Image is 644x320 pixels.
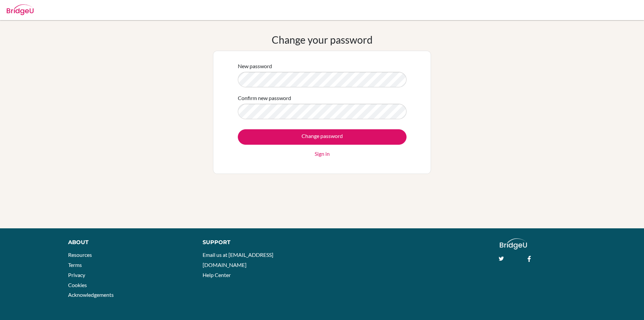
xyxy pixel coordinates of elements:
[68,262,82,268] a: Terms
[203,252,273,268] a: Email us at [EMAIL_ADDRESS][DOMAIN_NAME]
[238,129,407,145] input: Change password
[238,94,291,102] label: Confirm new password
[68,272,85,278] a: Privacy
[315,150,330,158] a: Sign in
[500,238,527,249] img: logo_white@2x-f4f0deed5e89b7ecb1c2cc34c3e3d731f90f0f143d5ea2071677605dd97b5244.png
[203,272,231,278] a: Help Center
[68,238,187,246] div: About
[68,291,114,298] a: Acknowledgements
[68,252,92,258] a: Resources
[68,282,87,288] a: Cookies
[238,62,272,70] label: New password
[7,4,34,15] img: Bridge-U
[272,34,373,46] h1: Change your password
[203,238,314,246] div: Support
